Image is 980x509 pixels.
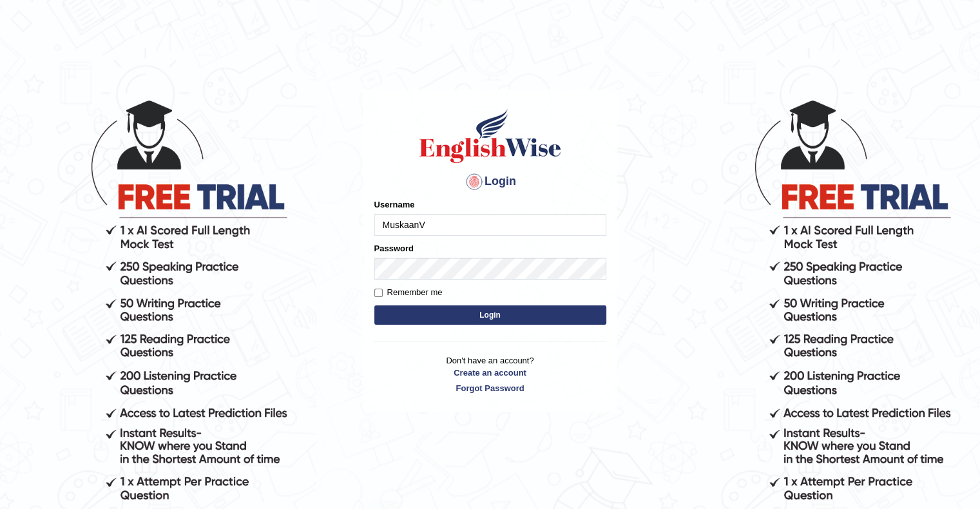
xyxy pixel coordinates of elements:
[374,367,606,379] a: Create an account
[374,286,443,299] label: Remember me
[374,354,606,394] p: Don't have an account?
[374,171,606,192] h4: Login
[374,305,606,325] button: Login
[417,107,564,165] img: Logo of English Wise sign in for intelligent practice with AI
[374,382,606,394] a: Forgot Password
[374,289,383,297] input: Remember me
[374,198,415,211] label: Username
[374,242,414,254] label: Password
